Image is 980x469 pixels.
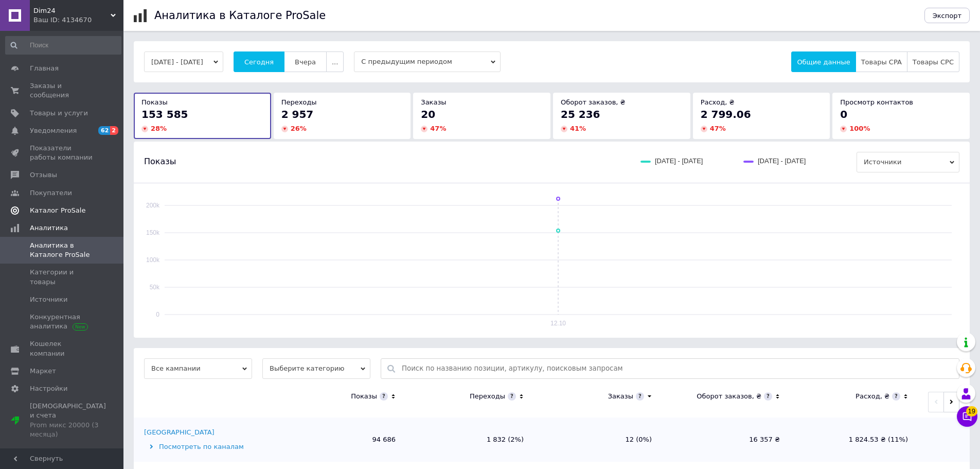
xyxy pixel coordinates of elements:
[840,108,847,120] span: 0
[421,98,446,106] span: Заказы
[924,8,970,23] button: Экспорт
[146,202,160,209] text: 200k
[30,402,106,439] span: [DEMOGRAPHIC_DATA] и счета
[856,392,889,401] div: Расход, ₴
[144,358,252,379] span: Все кампании
[33,15,123,25] div: Ваш ID: 4134670
[281,98,317,106] span: Переходы
[30,384,67,393] span: Настройки
[332,58,338,66] span: ...
[30,241,95,259] span: Аналитика в Каталоге ProSale
[144,156,176,167] span: Показы
[144,51,223,72] button: [DATE] - [DATE]
[933,12,961,20] span: Экспорт
[966,406,977,416] span: 19
[710,125,726,132] span: 47 %
[662,418,790,462] td: 16 357 ₴
[30,144,95,162] span: Показатели работы компании
[156,311,159,318] text: 0
[697,392,761,401] div: Оборот заказов, ₴
[33,6,111,15] span: Dim24
[295,58,316,66] span: Вчера
[30,206,85,215] span: Каталог ProSale
[30,421,106,439] div: Prom микс 20000 (3 месяца)
[326,51,344,72] button: ...
[110,126,118,135] span: 2
[570,125,586,132] span: 41 %
[141,98,168,106] span: Показы
[281,108,314,120] span: 2 957
[857,152,959,172] span: Источники
[141,108,188,120] span: 153 585
[146,256,160,264] text: 100k
[913,58,954,66] span: Товары CPC
[144,442,275,451] div: Посмотреть по каналам
[406,418,534,462] td: 1 832 (2%)
[150,284,160,291] text: 50k
[30,268,95,286] span: Категории и товары
[701,108,751,120] span: 2 799.06
[849,125,870,132] span: 100 %
[98,126,110,135] span: 62
[30,295,67,304] span: Источники
[30,109,88,118] span: Товары и услуги
[561,108,600,120] span: 25 236
[30,126,77,135] span: Уведомления
[561,98,626,106] span: Оборот заказов, ₴
[421,108,435,120] span: 20
[608,392,633,401] div: Заказы
[291,125,307,132] span: 26 %
[244,58,274,66] span: Сегодня
[797,58,850,66] span: Общие данные
[284,51,327,72] button: Вчера
[354,51,501,72] span: С предыдущим периодом
[550,320,566,327] text: 12.10
[30,367,56,376] span: Маркет
[534,418,662,462] td: 12 (0%)
[701,98,735,106] span: Расход, ₴
[351,392,377,401] div: Показы
[154,9,326,22] h1: Аналитика в Каталоге ProSale
[234,51,284,72] button: Сегодня
[30,188,72,198] span: Покупатели
[278,418,406,462] td: 94 686
[402,359,954,378] input: Поиск по названию позиции, артикулу, поисковым запросам
[30,170,57,180] span: Отзывы
[907,51,959,72] button: Товары CPC
[151,125,167,132] span: 28 %
[790,418,918,462] td: 1 824.53 ₴ (11%)
[430,125,446,132] span: 47 %
[5,36,121,55] input: Поиск
[30,81,95,100] span: Заказы и сообщения
[30,64,59,73] span: Главная
[791,51,856,72] button: Общие данные
[840,98,913,106] span: Просмотр контактов
[856,51,907,72] button: Товары CPA
[861,58,902,66] span: Товары CPA
[30,312,95,331] span: Конкурентная аналитика
[144,428,215,437] div: [GEOGRAPHIC_DATA]
[30,339,95,358] span: Кошелек компании
[262,358,370,379] span: Выберите категорию
[146,229,160,236] text: 150k
[30,223,68,233] span: Аналитика
[470,392,505,401] div: Переходы
[957,406,977,427] button: Чат с покупателем19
